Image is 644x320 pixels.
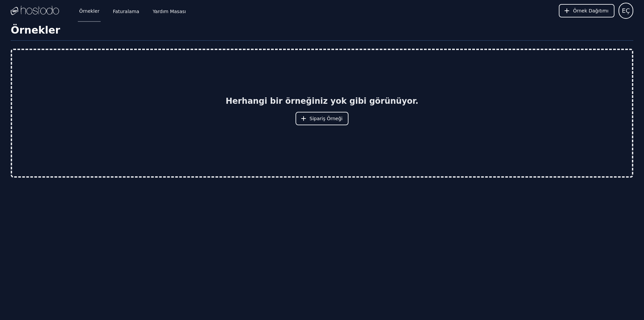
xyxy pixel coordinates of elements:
[296,112,348,125] button: Sipariş Örneği
[11,6,59,16] img: Logo
[113,9,139,14] font: Faturalama
[226,96,419,106] font: Herhangi bir örneğiniz yok gibi görünüyor.
[11,24,60,36] font: Örnekler
[79,8,99,14] font: Örnekler
[619,3,633,19] button: Kullanıcı menüsü
[559,4,614,17] button: Örnek Dağıtımı
[622,7,630,14] font: EÇ
[310,116,342,121] font: Sipariş Örneği
[153,9,186,14] font: Yardım Masası
[573,8,608,13] font: Örnek Dağıtımı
